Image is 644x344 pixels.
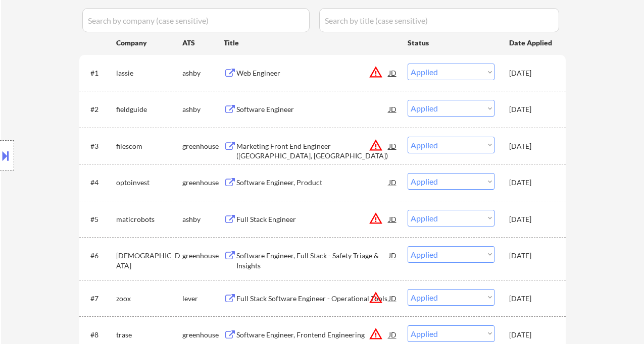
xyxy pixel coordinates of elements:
[388,210,398,228] div: JD
[90,330,108,340] div: #8
[388,246,398,264] div: JD
[116,38,182,48] div: Company
[369,138,383,152] button: warning_amber
[319,8,559,32] input: Search by title (case sensitive)
[182,38,224,48] div: ATS
[509,38,554,48] div: Date Applied
[236,178,389,188] div: Software Engineer, Product
[388,173,398,191] div: JD
[236,251,389,270] div: Software Engineer, Full Stack - Safety Triage & Insights
[236,68,389,78] div: Web Engineer
[182,251,224,261] div: greenhouse
[182,294,224,304] div: lever
[369,291,383,305] button: warning_amber
[116,330,182,340] div: trase
[182,214,224,224] div: ashby
[509,104,554,114] div: [DATE]
[116,251,182,270] div: [DEMOGRAPHIC_DATA]
[388,100,398,118] div: JD
[509,68,554,78] div: [DATE]
[509,141,554,151] div: [DATE]
[369,65,383,79] button: warning_amber
[182,178,224,188] div: greenhouse
[509,178,554,188] div: [DATE]
[82,8,310,32] input: Search by company (case sensitive)
[408,33,494,51] div: Status
[224,38,398,48] div: Title
[509,294,554,304] div: [DATE]
[388,64,398,82] div: JD
[90,251,108,261] div: #6
[388,289,398,307] div: JD
[236,141,389,161] div: Marketing Front End Engineer ([GEOGRAPHIC_DATA], [GEOGRAPHIC_DATA])
[182,330,224,340] div: greenhouse
[388,325,398,343] div: JD
[90,294,108,304] div: #7
[509,330,554,340] div: [DATE]
[236,214,389,224] div: Full Stack Engineer
[509,251,554,261] div: [DATE]
[182,104,224,114] div: ashby
[116,294,182,304] div: zoox
[182,68,224,78] div: ashby
[369,211,383,225] button: warning_amber
[388,137,398,155] div: JD
[369,327,383,341] button: warning_amber
[509,214,554,224] div: [DATE]
[236,294,389,304] div: Full Stack Software Engineer - Operational Tools
[236,104,389,114] div: Software Engineer
[236,330,389,340] div: Software Engineer, Frontend Engineering
[182,141,224,151] div: greenhouse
